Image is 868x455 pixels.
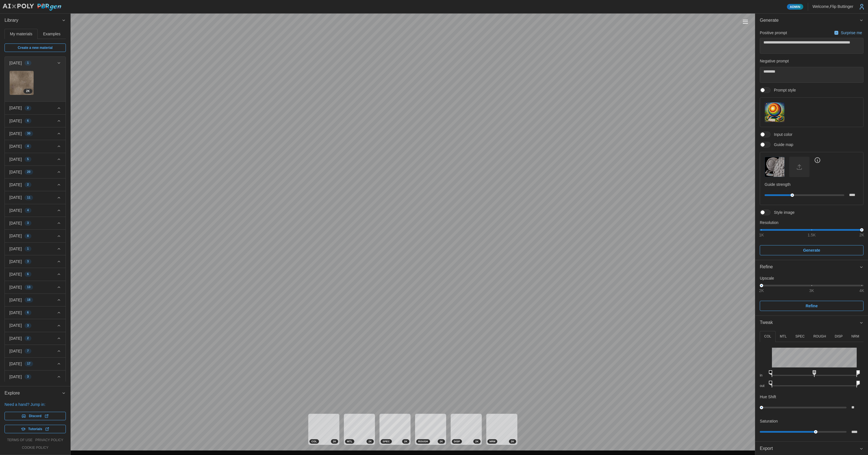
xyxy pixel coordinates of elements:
[5,243,66,255] button: [DATE]1
[9,233,22,239] p: [DATE]
[5,43,66,52] a: Create a new material
[5,166,66,178] button: [DATE]20
[813,4,853,9] p: Welcome, Flip Buttinger
[9,182,22,188] p: [DATE]
[5,386,62,400] span: Explore
[755,274,868,315] div: Refine
[5,371,66,383] button: [DATE]3
[9,297,22,303] p: [DATE]
[27,323,29,328] span: 3
[28,425,42,433] span: Tutorials
[755,316,868,330] button: Tweak
[5,204,66,217] button: [DATE]4
[765,103,784,122] img: Prompt style
[27,195,31,200] span: 11
[27,119,29,123] span: 6
[5,358,66,370] button: [DATE]17
[347,439,352,443] span: MTL
[27,375,29,379] span: 3
[9,131,22,136] p: [DATE]
[760,301,863,311] button: Refine
[9,259,22,264] p: [DATE]
[27,106,29,110] span: 2
[5,69,66,101] div: [DATE]1
[806,301,818,311] span: Refine
[383,439,390,443] span: SPEC
[765,157,784,177] img: Guide map
[755,27,868,260] div: Generate
[760,394,776,400] p: Hue Shift
[5,425,66,433] a: Tutorials
[22,445,48,450] a: cookie policy
[760,316,859,330] span: Tweak
[311,439,317,443] span: COL
[760,275,863,281] p: Upscale
[5,57,66,69] button: [DATE]1
[9,336,22,341] p: [DATE]
[5,319,66,332] button: [DATE]3
[18,44,53,52] span: Create a new material
[5,255,66,268] button: [DATE]3
[27,298,31,302] span: 18
[760,373,767,378] p: in
[35,438,63,443] a: privacy policy
[27,272,29,277] span: 6
[760,30,787,36] p: Positive prompt
[5,127,66,140] button: [DATE]30
[835,334,843,339] p: DISP
[755,330,868,441] div: Tweak
[27,221,29,225] span: 3
[27,349,29,353] span: 7
[771,210,795,215] span: Style image
[27,285,31,289] span: 13
[9,271,22,277] p: [DATE]
[27,208,29,213] span: 4
[5,191,66,204] button: [DATE]11
[9,284,22,290] p: [DATE]
[27,234,29,238] span: 8
[9,156,22,162] p: [DATE]
[760,384,767,388] p: out
[9,143,22,149] p: [DATE]
[9,208,22,213] p: [DATE]
[9,348,22,354] p: [DATE]
[803,245,820,255] span: Generate
[790,4,800,9] span: Admin
[5,294,66,306] button: [DATE]18
[760,14,859,27] span: Generate
[511,439,514,443] span: 2 K
[27,247,29,251] span: 1
[43,32,60,36] span: Examples
[489,439,495,443] span: NRM
[27,170,31,174] span: 20
[5,281,66,293] button: [DATE]13
[755,260,868,274] button: Refine
[9,195,22,200] p: [DATE]
[27,336,29,341] span: 2
[10,71,34,95] img: n27nmqgM1d8o83DqMg1x
[833,29,863,37] button: Surprise me
[765,157,785,177] button: Guide map
[9,60,22,66] p: [DATE]
[765,182,859,187] p: Guide strength
[5,140,66,153] button: [DATE]4
[333,439,336,443] span: 2 K
[5,402,66,407] p: Need a hand? Jump in:
[27,61,29,65] span: 1
[9,105,22,111] p: [DATE]
[771,132,792,137] span: Input color
[9,246,22,252] p: [DATE]
[9,323,22,328] p: [DATE]
[5,268,66,280] button: [DATE]6
[27,362,31,366] span: 17
[9,374,22,380] p: [DATE]
[2,3,62,11] img: AIxPoly PBRgen
[5,230,66,242] button: [DATE]8
[5,306,66,319] button: [DATE]6
[771,87,796,93] span: Prompt style
[27,144,29,149] span: 4
[771,142,793,147] span: Guide map
[795,334,805,339] p: SPEC
[26,89,30,93] span: 2 K
[9,118,22,124] p: [DATE]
